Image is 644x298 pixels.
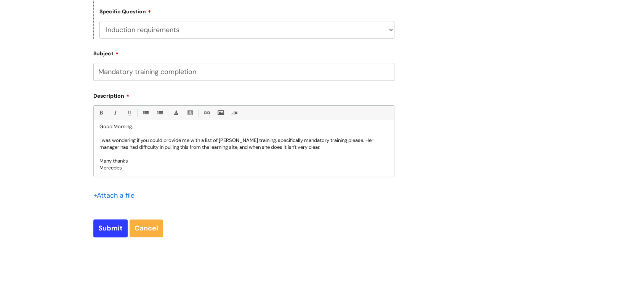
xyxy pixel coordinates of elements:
a: Bold (Ctrl-B) [96,108,106,118]
a: Font Color [171,108,181,118]
a: 1. Ordered List (Ctrl-Shift-8) [155,108,164,118]
p: I was wondering if you could provide me with a list of [PERSON_NAME] training, specifically manda... [99,137,388,151]
div: Attach a file [93,189,139,201]
p: Mercedes [99,164,388,171]
a: Insert Image... [216,108,225,118]
a: • Unordered List (Ctrl-Shift-7) [141,108,150,118]
label: Specific Question [99,7,151,15]
a: Back Color [185,108,195,118]
label: Subject [93,48,394,57]
a: Remove formatting (Ctrl-\) [230,108,239,118]
p: Good Morning, [99,123,388,130]
a: Italic (Ctrl-I) [110,108,120,118]
a: Link [202,108,211,118]
p: Many thanks [99,158,388,164]
input: Submit [93,219,128,237]
label: Description [93,90,394,99]
a: Cancel [130,219,163,237]
a: Underline(Ctrl-U) [124,108,134,118]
